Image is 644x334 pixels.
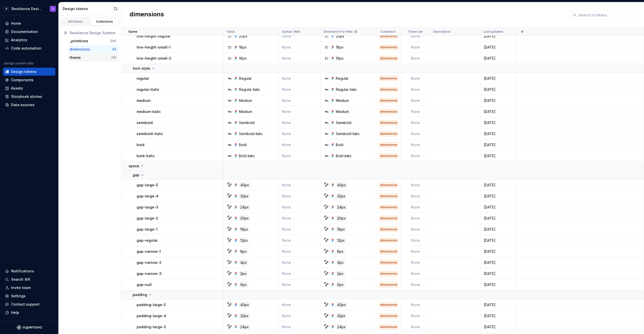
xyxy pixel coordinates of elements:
[239,109,252,114] div: Medium
[401,268,430,279] td: None
[481,249,515,254] div: [DATE]
[481,45,515,50] div: [DATE]
[379,271,397,276] div: dimensions
[3,292,55,300] a: Settings
[401,224,430,235] td: None
[239,45,247,50] div: 18px
[336,282,345,287] div: 0px
[137,205,158,210] p: gap-large-3
[481,324,515,329] div: [DATE]
[137,153,155,158] p: bold-italic
[336,153,352,158] div: Bold italic
[279,321,320,332] td: None
[401,321,430,332] td: None
[401,73,430,84] td: None
[279,180,320,191] td: None
[379,183,397,188] div: dimensions
[401,191,430,202] td: None
[11,302,39,307] div: Contact support
[137,194,158,199] p: gap-large-4
[481,205,515,210] div: [DATE]
[11,46,42,51] div: Code automation
[279,53,320,64] td: None
[336,204,347,210] div: 24px
[336,56,344,61] div: 16px
[52,7,54,11] div: Y
[336,238,346,243] div: 12px
[137,109,161,114] p: medium-italic
[336,324,347,330] div: 24px
[239,76,252,81] div: Regular
[137,302,166,307] p: padding-large-5
[68,45,118,53] button: dimensions54
[279,106,320,117] td: None
[481,194,515,199] div: [DATE]
[279,191,320,202] td: None
[577,10,636,19] input: Search in tokens...
[279,139,320,150] td: None
[239,313,250,319] div: 32px
[133,292,147,297] p: padding
[239,302,250,308] div: 40px
[379,120,397,125] div: dimensions
[379,260,397,265] div: dimensions
[11,29,38,34] div: Documentation
[3,284,55,292] a: Invite team
[336,76,349,81] div: Regular
[379,249,397,254] div: dimensions
[379,56,397,61] div: dimensions
[481,98,515,103] div: [DATE]
[279,279,320,290] td: None
[481,238,515,243] div: [DATE]
[11,94,42,99] div: Storybook stories
[336,120,351,125] div: Semibold
[239,260,248,265] div: 4px
[239,216,250,221] div: 20px
[282,30,300,34] p: Syntax: Web
[401,180,430,191] td: None
[12,6,44,11] div: Resilience Design System
[481,153,515,158] div: [DATE]
[68,54,118,62] button: theme310
[3,275,55,283] button: Search ⌘K
[408,30,423,34] p: Token set
[336,260,345,265] div: 4px
[70,30,116,35] div: Resilience Design System
[11,86,23,91] div: Assets
[481,183,515,188] div: [DATE]
[279,84,320,95] td: None
[4,61,34,65] div: Design system data
[227,30,235,34] p: Value
[401,31,430,42] td: None
[63,6,112,11] div: Design tokens
[3,101,55,109] a: Data sources
[379,302,397,307] div: dimensions
[111,56,116,60] div: 310
[239,282,248,287] div: 0px
[3,44,55,52] a: Code automation
[70,38,88,44] div: _primitives
[11,277,30,282] div: Search ⌘K
[279,73,320,84] td: None
[137,249,161,254] p: gap-narrow-1
[133,66,150,71] p: font-style
[401,106,430,117] td: None
[11,285,31,290] div: Invite team
[433,30,451,34] p: Description
[336,34,344,39] div: 20px
[379,45,397,50] div: dimensions
[481,109,515,114] div: [DATE]
[137,87,159,92] p: regular-italic
[481,313,515,318] div: [DATE]
[279,42,320,53] td: None
[137,142,144,147] p: bold
[279,150,320,161] td: None
[3,267,55,275] button: Notifications
[279,128,320,139] td: None
[70,47,90,52] div: dimensions
[4,6,10,12] div: R
[92,20,117,24] div: Collections
[379,227,397,232] div: dimensions
[481,216,515,221] div: [DATE]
